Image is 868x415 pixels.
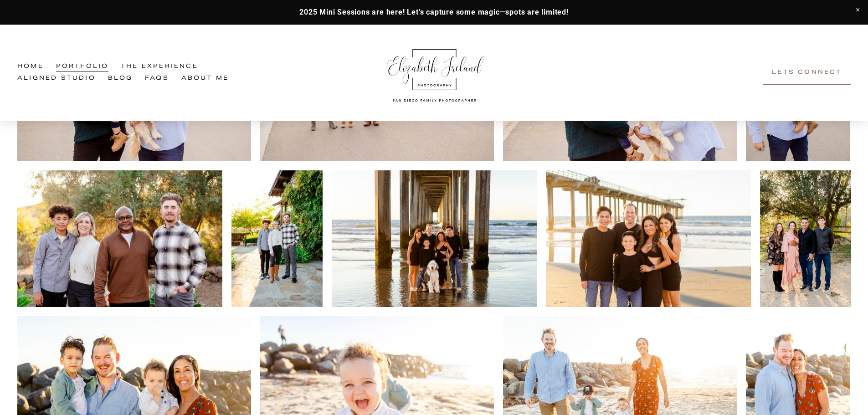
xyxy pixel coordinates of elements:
[56,61,109,73] a: Portfolio
[145,73,169,85] a: FAQs
[382,41,487,105] img: Elizabeth Ireland Photography San Diego Family Photographer
[181,73,229,85] a: About Me
[17,170,222,307] img: San Diego family photographer
[17,61,44,73] a: Home
[121,61,198,72] span: The Experience
[108,73,133,85] a: Blog
[760,170,851,307] img: San Diego family photographer
[763,61,851,85] a: Lets Connect
[231,170,323,307] img: San Diego family photographer
[17,73,96,85] a: Aligned Studio
[546,170,751,307] img: San Diego family photographer
[332,170,537,307] img: San Diego family photographer
[121,61,198,73] a: folder dropdown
